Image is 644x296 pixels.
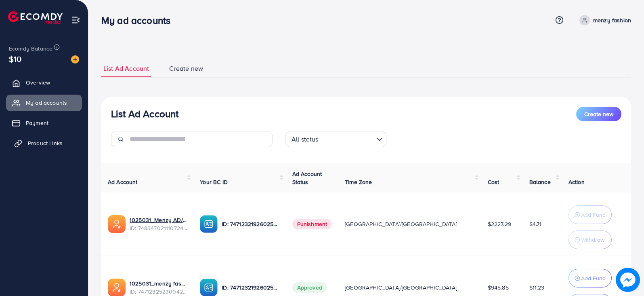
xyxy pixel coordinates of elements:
span: Cost [488,178,499,186]
img: image [71,55,79,63]
span: Ad Account Status [292,170,322,186]
span: Punishment [292,219,332,229]
span: Action [568,178,585,186]
span: Payment [26,119,48,127]
a: Overview [6,74,82,91]
div: <span class='underline'>1025031_menzy fashion_1739531882176</span></br>7471232523004248081 [130,279,187,296]
h3: List Ad Account [111,108,178,120]
a: 1025031_menzy fashion_1739531882176 [130,279,187,288]
div: <span class='underline'>1025031_Menzy AD/AC 2_1742381195367</span></br>7483470211107242001 [130,216,187,233]
img: ic-ads-acc.e4c84228.svg [108,215,126,233]
span: Your BC ID [200,178,228,186]
p: ID: 7471232192602521601 [222,219,279,229]
p: menzy fashion [593,15,631,25]
button: Withdraw [568,230,612,249]
p: Withdraw [581,235,604,245]
img: image [616,268,640,292]
p: ID: 7471232192602521601 [222,283,279,292]
button: Create new [576,107,621,121]
span: Balance [529,178,551,186]
span: Create new [169,64,203,73]
p: Add Fund [581,210,606,220]
span: All status [290,133,320,145]
span: $10 [9,53,21,65]
img: ic-ba-acc.ded83a64.svg [200,215,218,233]
a: Product Links [6,135,82,151]
span: $11.23 [529,283,545,292]
span: ID: 7471232523004248081 [130,288,187,296]
span: Overview [26,78,50,87]
span: ID: 7483470211107242001 [130,224,187,232]
a: My ad accounts [6,95,82,111]
p: Add Fund [581,273,606,283]
span: $4.71 [529,220,542,228]
div: Search for option [285,131,386,147]
span: Approved [292,282,327,293]
a: 1025031_Menzy AD/AC 2_1742381195367 [130,216,187,224]
span: $2227.29 [488,220,511,228]
button: Add Fund [568,205,612,224]
a: Payment [6,115,82,131]
h3: My ad accounts [101,15,177,26]
a: menzy fashion [576,15,631,25]
button: Add Fund [568,269,612,288]
span: Time Zone [345,178,372,186]
span: Product Links [28,139,63,147]
span: $945.85 [488,283,509,292]
img: logo [8,11,63,24]
img: menu [71,15,80,25]
input: Search for option [321,132,373,145]
span: List Ad Account [103,64,149,73]
span: Ecomdy Balance [9,44,52,53]
span: [GEOGRAPHIC_DATA]/[GEOGRAPHIC_DATA] [345,220,457,228]
span: Ad Account [108,178,138,186]
span: Create new [584,110,613,118]
span: My ad accounts [26,99,67,107]
span: [GEOGRAPHIC_DATA]/[GEOGRAPHIC_DATA] [345,283,457,292]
